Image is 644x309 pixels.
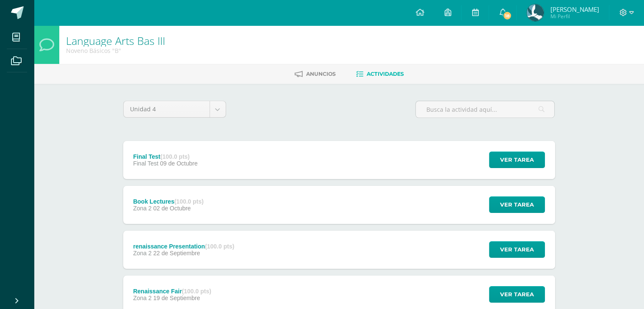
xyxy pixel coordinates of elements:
strong: (100.0 pts) [182,288,211,295]
span: Mi Perfil [550,13,599,20]
span: 02 de Octubre [153,205,191,212]
span: Ver tarea [500,197,534,212]
button: Ver tarea [489,152,545,168]
img: f699e455cfe0b6205fbd7994ff7a8509.png [527,4,544,21]
span: Ver tarea [500,287,534,302]
a: Anuncios [295,67,336,81]
div: Renaissance Fair [133,288,211,295]
strong: (100.0 pts) [174,198,204,205]
div: Book Lectures [133,198,204,205]
span: Zona 2 [133,205,152,212]
span: Zona 2 [133,295,152,301]
a: Language Arts Bas III [66,33,165,48]
strong: (100.0 pts) [205,243,234,250]
a: Unidad 4 [124,101,226,117]
span: 22 de Septiembre [153,250,200,257]
span: [PERSON_NAME] [550,5,599,14]
span: Anuncios [306,71,336,77]
span: 18 [503,11,512,20]
span: Ver tarea [500,152,534,168]
button: Ver tarea [489,286,545,303]
span: Zona 2 [133,250,152,257]
span: Actividades [367,71,404,77]
strong: (100.0 pts) [160,153,190,160]
div: Noveno Básicos 'B' [66,47,165,55]
button: Ver tarea [489,241,545,258]
div: Final Test [133,153,197,160]
span: Final Test [133,160,158,167]
a: Actividades [356,67,404,81]
span: 09 de Octubre [160,160,198,167]
h1: Language Arts Bas III [66,35,165,47]
div: renaissance Presentation [133,243,234,250]
button: Ver tarea [489,196,545,213]
input: Busca la actividad aquí... [416,101,554,118]
span: Unidad 4 [130,101,203,117]
span: 19 de Septiembre [153,295,200,301]
span: Ver tarea [500,242,534,257]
